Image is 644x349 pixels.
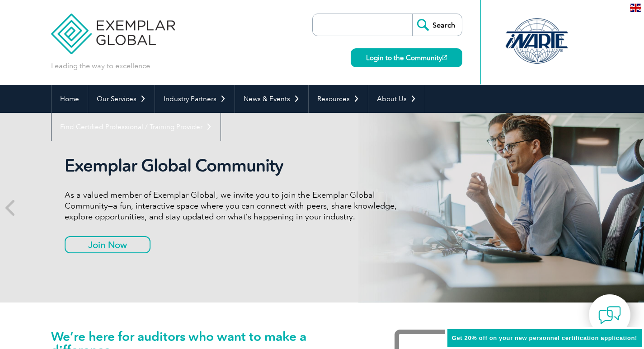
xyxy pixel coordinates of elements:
[235,85,308,113] a: News & Events
[309,85,368,113] a: Resources
[442,55,447,60] img: open_square.png
[51,61,150,71] p: Leading the way to excellence
[52,113,221,141] a: Find Certified Professional / Training Provider
[65,190,404,222] p: As a valued member of Exemplar Global, we invite you to join the Exemplar Global Community—a fun,...
[630,4,641,12] img: en
[452,335,637,341] span: Get 20% off on your new personnel certification application!
[412,14,462,36] input: Search
[351,48,462,67] a: Login to the Community
[88,85,155,113] a: Our Services
[65,236,150,253] a: Join Now
[368,85,425,113] a: About Us
[52,85,88,113] a: Home
[65,155,404,176] h2: Exemplar Global Community
[598,304,621,326] img: contact-chat.png
[155,85,235,113] a: Industry Partners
